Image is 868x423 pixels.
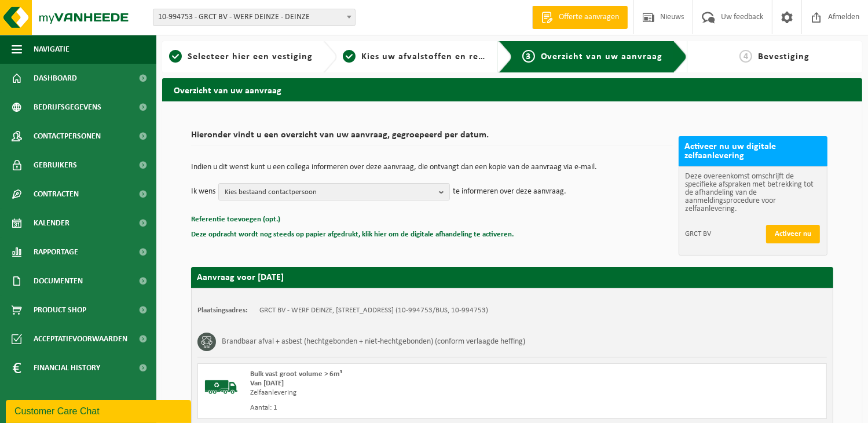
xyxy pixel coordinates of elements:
span: 10-994753 - GRCT BV - WERF DEINZE - DEINZE [153,9,355,25]
button: Referentie toevoegen (opt.) [191,212,280,227]
div: Aantal: 1 [250,403,559,413]
h2: Overzicht van uw aanvraag [162,78,862,101]
span: Kalender [34,209,69,238]
span: Documenten [34,267,83,296]
span: Rapportage [34,238,78,267]
a: Offerte aanvragen [532,6,628,29]
span: 10-994753 - GRCT BV - WERF DEINZE - DEINZE [153,9,356,26]
p: Ik wens [191,183,215,200]
span: Product Shop [34,296,86,324]
div: Zelfaanlevering [250,388,559,398]
span: Bulk vast groot volume > 6m³ [250,370,342,378]
h2: Activeer nu uw digitale zelfaanlevering [679,136,827,166]
span: Overzicht van uw aanvraag [541,52,663,61]
span: Contactpersonen [34,122,101,151]
td: GRCT BV - WERF DEINZE, [STREET_ADDRESS] (10-994753/BUS, 10-994753) [259,306,488,315]
strong: Plaatsingsadres: [197,307,248,314]
img: BL-SO-LV.png [204,370,239,404]
span: 4 [739,50,752,63]
span: Gebruikers [34,151,77,180]
span: Bevestiging [758,52,810,61]
a: 2Kies uw afvalstoffen en recipiënten [343,50,489,64]
h2: Hieronder vindt u een overzicht van uw aanvraag, gegroepeerd per datum. [191,130,673,146]
iframe: chat widget [6,398,193,423]
button: Kies bestaand contactpersoon [218,183,450,200]
span: 1 [169,50,182,63]
span: 2 [343,50,356,63]
span: Offerte aanvragen [556,12,622,23]
span: GRCT BV [685,229,765,239]
span: Dashboard [34,64,77,93]
h3: Brandbaar afval + asbest (hechtgebonden + niet-hechtgebonden) (conform verlaagde heffing) [222,333,525,351]
strong: Van [DATE] [250,380,284,387]
p: Deze overeenkomst omschrijft de specifieke afspraken met betrekking tot de afhandeling van de aan... [685,173,821,213]
span: Acceptatievoorwaarden [34,324,127,353]
p: Indien u dit wenst kunt u een collega informeren over deze aanvraag, die ontvangt dan een kopie v... [191,163,673,172]
span: Navigatie [34,35,69,64]
span: 3 [522,50,535,63]
span: Kies bestaand contactpersoon [225,184,434,201]
span: Bedrijfsgegevens [34,93,101,122]
button: Activeer nu [766,225,820,243]
span: Financial History [34,353,100,382]
strong: Aanvraag voor [DATE] [197,273,284,282]
span: Kies uw afvalstoffen en recipiënten [361,52,521,61]
span: Selecteer hier een vestiging [188,52,313,61]
span: Contracten [34,180,79,209]
p: te informeren over deze aanvraag. [453,183,566,200]
button: Deze opdracht wordt nog steeds op papier afgedrukt, klik hier om de digitale afhandeling te activ... [191,227,514,242]
a: 1Selecteer hier een vestiging [168,50,314,64]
